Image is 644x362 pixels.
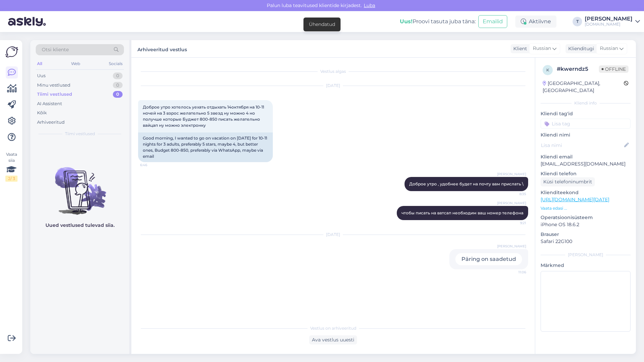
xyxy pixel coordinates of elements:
span: [PERSON_NAME] [497,201,526,206]
span: 11:06 [501,270,526,275]
b: Uus! [400,18,413,25]
span: Offline [599,65,629,73]
div: # kwerndz5 [557,65,599,73]
div: [PERSON_NAME] [541,252,631,258]
div: Tiimi vestlused [37,91,72,98]
div: Web [70,59,82,68]
p: Kliendi tag'id [541,110,631,117]
div: All [36,59,43,68]
span: Доброе утро , удобнее будет на почту вам прислать \ [409,181,523,186]
p: Brauser [541,231,631,238]
p: Kliendi telefon [541,170,631,177]
input: Lisa tag [541,119,631,129]
span: Russian [533,45,551,52]
div: Minu vestlused [37,82,70,89]
span: Otsi kliente [42,46,69,53]
div: Kõik [37,110,47,116]
button: Emailid [478,15,507,28]
span: Доброе утро хотелось уехать отдыхать 14октября на 10-11 ночей на 3 взрос желательно 5 звезд ну мо... [143,104,265,128]
span: чтобы писать на ватсап необходим ваш номер телефона [401,210,523,215]
p: Kliendi email [541,153,631,160]
div: 0 [113,72,123,79]
span: 9:21 [501,220,526,225]
span: Vestlus on arhiveeritud [310,325,356,331]
p: Vaata edasi ... [541,205,631,211]
div: Proovi tasuta juba täna: [400,18,476,26]
div: Good morning, I wanted to go on vacation on [DATE] for 10-11 nights for 3 adults, preferably 5 st... [138,132,273,162]
p: Kliendi nimi [541,131,631,139]
p: Uued vestlused tulevad siia. [45,222,115,229]
div: T [573,17,582,26]
img: No chats [30,155,129,216]
div: Klient [511,45,527,52]
span: 8:35 [501,191,526,197]
p: Operatsioonisüsteem [541,214,631,221]
div: [DATE] [138,83,528,89]
div: Vestlus algas [138,68,528,74]
div: Ava vestlus uuesti [309,335,357,344]
div: Küsi telefoninumbrit [541,177,595,186]
span: k [546,67,549,72]
div: Ühendatud [309,21,335,28]
p: [EMAIL_ADDRESS][DOMAIN_NAME] [541,160,631,168]
div: AI Assistent [37,100,62,107]
span: 6:46 [140,162,165,168]
span: Luba [362,2,377,8]
a: [URL][DOMAIN_NAME][DATE] [541,197,609,203]
span: Russian [600,45,618,52]
span: [PERSON_NAME] [497,172,526,177]
div: [DOMAIN_NAME] [585,22,633,27]
div: Aktiivne [515,16,556,28]
input: Lisa nimi [541,142,623,149]
div: Kliendi info [541,100,631,106]
p: Safari 22G100 [541,238,631,245]
div: [GEOGRAPHIC_DATA], [GEOGRAPHIC_DATA] [543,80,624,94]
div: 2 / 3 [5,176,18,182]
div: 0 [113,82,123,89]
div: Vaata siia [5,151,18,182]
div: Socials [107,59,124,68]
span: [PERSON_NAME] [497,244,526,249]
div: 0 [113,91,123,98]
p: Klienditeekond [541,189,631,196]
div: Päring on saadetud [455,253,522,265]
span: Tiimi vestlused [65,131,95,137]
img: Askly Logo [5,46,18,58]
p: iPhone OS 18.6.2 [541,221,631,228]
a: [PERSON_NAME][DOMAIN_NAME] [585,16,640,27]
div: Arhiveeritud [37,119,65,126]
label: Arhiveeritud vestlus [137,44,187,53]
p: Märkmed [541,262,631,269]
div: [DATE] [138,232,528,238]
div: [PERSON_NAME] [585,16,633,22]
div: Uus [37,72,45,79]
div: Klienditugi [566,45,594,52]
